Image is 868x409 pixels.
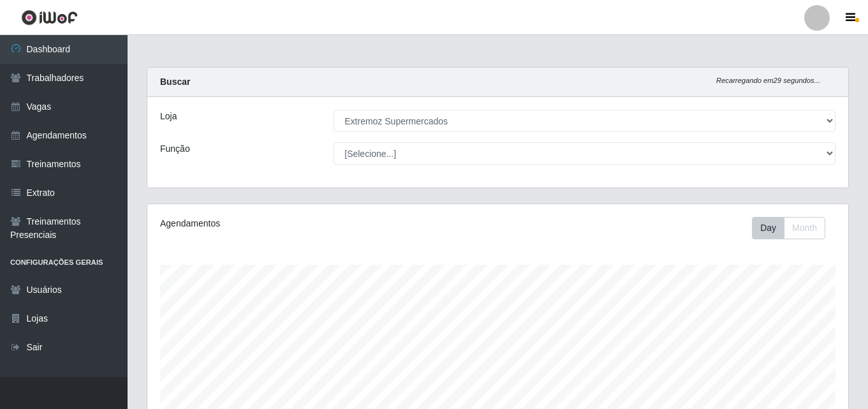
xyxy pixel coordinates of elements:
[752,217,835,239] div: Toolbar with button groups
[752,217,784,239] button: Day
[160,77,190,87] strong: Buscar
[160,142,190,156] label: Função
[752,217,825,239] div: First group
[784,217,825,239] button: Month
[21,10,78,26] img: CoreUI Logo
[160,217,430,230] div: Agendamentos
[716,77,820,84] i: Recarregando em 29 segundos...
[160,110,177,123] label: Loja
